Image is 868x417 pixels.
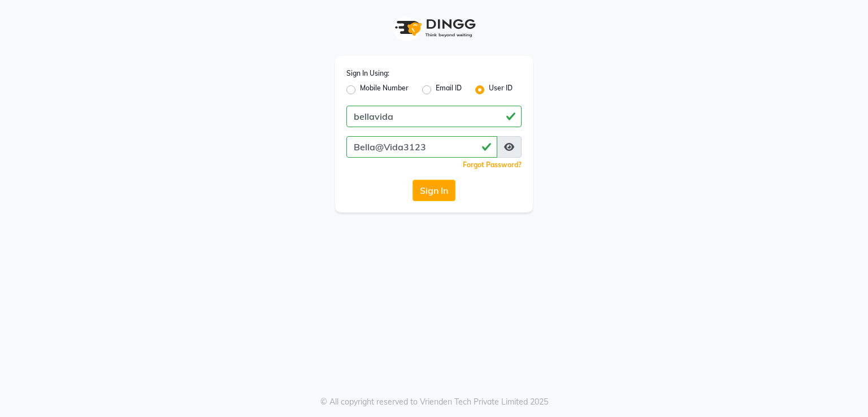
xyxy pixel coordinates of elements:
[389,11,479,45] img: logo1.svg
[346,136,497,158] input: Username
[436,83,462,97] label: Email ID
[463,160,522,169] a: Forgot Password?
[346,106,522,127] input: Username
[360,83,409,97] label: Mobile Number
[489,83,513,97] label: User ID
[346,68,389,79] label: Sign In Using:
[413,180,455,201] button: Sign In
